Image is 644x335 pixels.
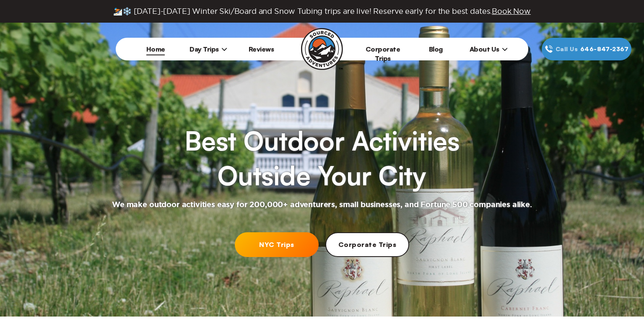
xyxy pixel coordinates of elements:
[301,28,343,70] img: Sourced Adventures company logo
[112,200,532,210] h2: We make outdoor activities easy for 200,000+ adventurers, small businesses, and Fortune 500 compa...
[113,7,531,16] span: ⛷️❄️ [DATE]-[DATE] Winter Ski/Board and Snow Tubing trips are live! Reserve early for the best da...
[492,7,531,15] span: Book Now
[542,38,631,60] a: Call Us646‍-847‍-2367
[249,45,274,53] a: Reviews
[325,232,409,257] a: Corporate Trips
[580,44,628,54] span: 646‍-847‍-2367
[366,45,400,62] a: Corporate Trips
[190,45,227,53] span: Day Trips
[235,232,319,257] a: NYC Trips
[146,45,165,53] a: Home
[429,45,443,53] a: Blog
[470,45,508,53] span: About Us
[184,123,460,193] h1: Best Outdoor Activities Outside Your City
[553,44,580,54] span: Call Us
